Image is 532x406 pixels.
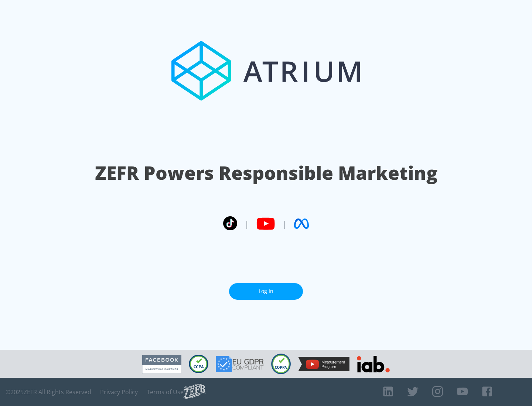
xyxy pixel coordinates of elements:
span: | [282,218,287,229]
span: | [245,218,249,229]
span: © 2025 ZEFR All Rights Reserved [6,388,91,396]
img: GDPR Compliant [216,356,264,372]
img: Facebook Marketing Partner [142,355,181,374]
a: Log In [229,283,303,300]
a: Privacy Policy [100,388,138,396]
img: CCPA Compliant [189,355,208,373]
img: YouTube Measurement Program [298,357,349,371]
img: COPPA Compliant [271,354,291,374]
h1: ZEFR Powers Responsible Marketing [95,160,437,186]
img: IAB [357,356,390,372]
a: Terms of Use [147,388,184,396]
